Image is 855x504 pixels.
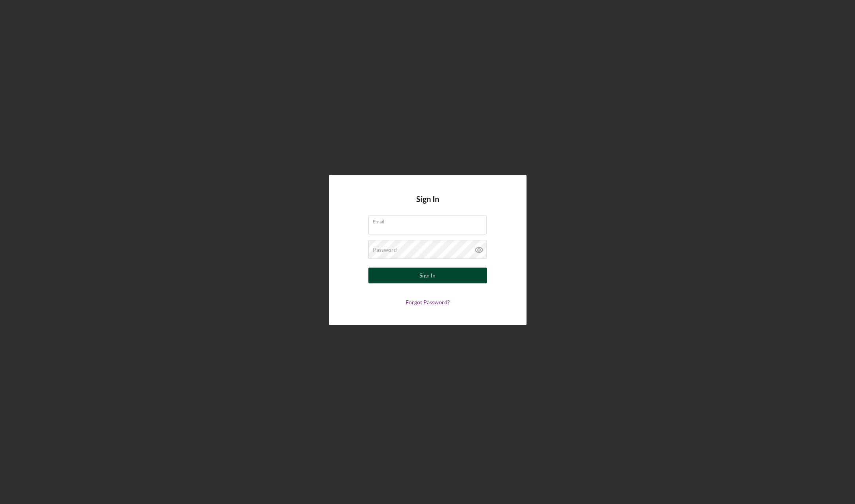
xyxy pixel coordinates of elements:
[406,299,450,305] a: Forgot Password?
[419,268,436,283] div: Sign In
[373,247,397,253] label: Password
[373,216,487,225] label: Email
[416,195,439,215] h4: Sign In
[368,268,487,283] button: Sign In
